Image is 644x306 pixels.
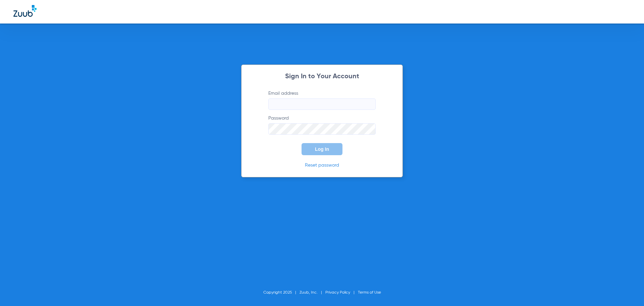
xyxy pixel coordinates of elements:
li: Zuub, Inc. [300,289,325,296]
button: Log In [302,143,342,155]
label: Password [268,115,376,135]
span: Log In [315,146,329,152]
h2: Sign In to Your Account [258,73,386,80]
li: Copyright 2025 [263,289,300,296]
input: Email address [268,98,376,110]
img: Zuub Logo [13,5,37,17]
input: Password [268,123,376,135]
iframe: Chat Widget [610,274,644,306]
a: Reset password [305,163,339,168]
a: Terms of Use [358,291,381,295]
label: Email address [268,90,376,110]
a: Privacy Policy [325,291,350,295]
